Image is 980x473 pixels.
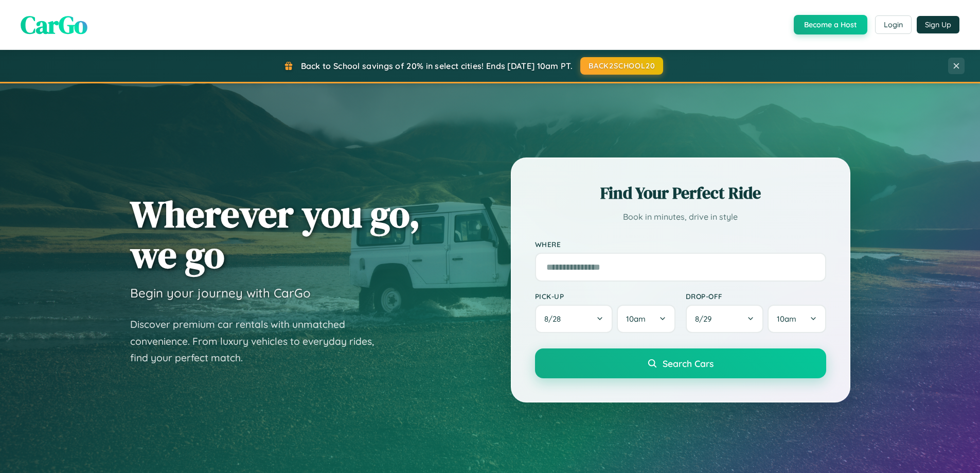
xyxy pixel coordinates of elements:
label: Where [535,240,826,249]
span: 8 / 28 [544,314,566,324]
p: Discover premium car rentals with unmatched convenience. From luxury vehicles to everyday rides, ... [130,316,387,366]
h1: Wherever you go, we go [130,194,420,275]
button: Login [875,15,912,34]
span: Back to School savings of 20% in select cities! Ends [DATE] 10am PT. [301,61,573,71]
button: 8/28 [535,305,613,333]
span: 10am [626,314,646,324]
label: Pick-up [535,292,675,301]
button: Search Cars [535,348,826,378]
span: Search Cars [663,358,714,369]
label: Drop-off [686,292,826,301]
button: 10am [617,305,675,333]
button: 10am [768,305,826,333]
h2: Find Your Perfect Ride [535,182,826,204]
p: Book in minutes, drive in style [535,209,826,224]
span: CarGo [21,8,87,42]
span: 10am [777,314,796,324]
button: Become a Host [794,15,867,34]
button: BACK2SCHOOL20 [580,57,663,75]
h3: Begin your journey with CarGo [130,285,311,301]
button: Sign Up [917,16,959,33]
button: 8/29 [686,305,764,333]
span: 8 / 29 [695,314,717,324]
